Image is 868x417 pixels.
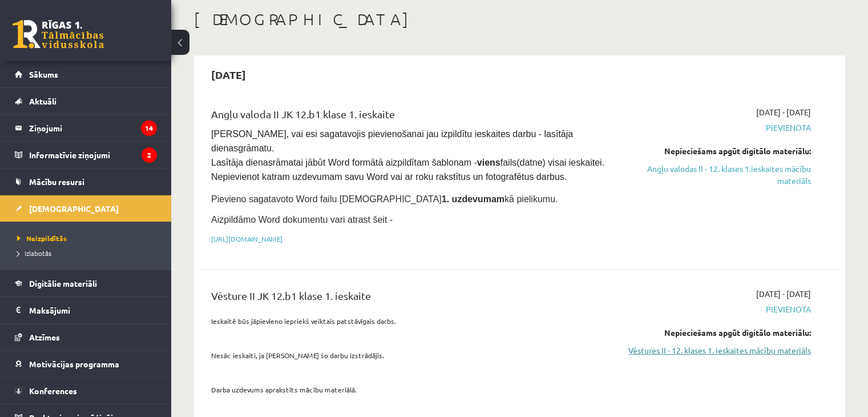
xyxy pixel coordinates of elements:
[141,121,157,136] i: 14
[29,177,84,187] span: Mācību resursi
[211,316,605,326] p: Ieskaitē būs jāpievieno iepriekš veiktais patstāvīgais darbs.
[211,288,605,309] div: Vēsture II JK 12.b1 klase 1. ieskaite
[15,169,157,195] a: Mācību resursi
[442,194,504,204] strong: 1. uzdevumam
[211,106,605,127] div: Angļu valoda II JK 12.b1 klase 1. ieskaite
[756,106,811,118] span: [DATE] - [DATE]
[623,303,811,315] span: Pievienota
[15,61,157,87] a: Sākums
[15,142,157,168] a: Informatīvie ziņojumi2
[477,158,500,167] strong: viens
[29,69,58,79] span: Sākums
[623,327,811,339] div: Nepieciešams apgūt digitālo materiālu:
[15,324,157,350] a: Atzīmes
[17,248,51,258] span: Izlabotās
[29,96,56,106] span: Aktuāli
[29,278,97,288] span: Digitālie materiāli
[15,351,157,377] a: Motivācijas programma
[211,234,282,243] a: [URL][DOMAIN_NAME]
[211,384,605,395] p: Darba uzdevums aprakstīts mācību materiālā.
[29,142,157,168] legend: Informatīvie ziņojumi
[29,115,157,141] legend: Ziņojumi
[15,378,157,404] a: Konferences
[15,270,157,296] a: Digitālie materiāli
[15,195,157,222] a: [DEMOGRAPHIC_DATA]
[211,129,607,182] span: [PERSON_NAME], vai esi sagatavojis pievienošanai jau izpildītu ieskaites darbu - lasītāja dienasg...
[142,147,157,163] i: 2
[623,122,811,134] span: Pievienota
[15,115,157,141] a: Ziņojumi14
[623,145,811,157] div: Nepieciešams apgūt digitālo materiālu:
[17,248,160,258] a: Izlabotās
[29,359,119,369] span: Motivācijas programma
[15,297,157,323] a: Maksājumi
[211,194,558,204] span: Pievieno sagatavoto Word failu [DEMOGRAPHIC_DATA] kā pielikumu.
[17,233,160,243] a: Neizpildītās
[29,203,119,214] span: [DEMOGRAPHIC_DATA]
[756,288,811,300] span: [DATE] - [DATE]
[211,350,605,360] p: Nesāc ieskaiti, ja [PERSON_NAME] šo darbu izstrādājis.
[200,61,257,88] h2: [DATE]
[15,88,157,114] a: Aktuāli
[623,344,811,356] a: Vēstures II - 12. klases 1. ieskaites mācību materiāls
[211,215,393,224] span: Aizpildāmo Word dokumentu vari atrast šeit -
[29,297,157,323] legend: Maksājumi
[623,163,811,187] a: Angļu valodas II - 12. klases 1.ieskaites mācību materiāls
[13,20,104,49] a: Rīgas 1. Tālmācības vidusskola
[29,332,60,342] span: Atzīmes
[194,10,845,29] h1: [DEMOGRAPHIC_DATA]
[17,234,67,243] span: Neizpildītās
[29,386,77,396] span: Konferences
